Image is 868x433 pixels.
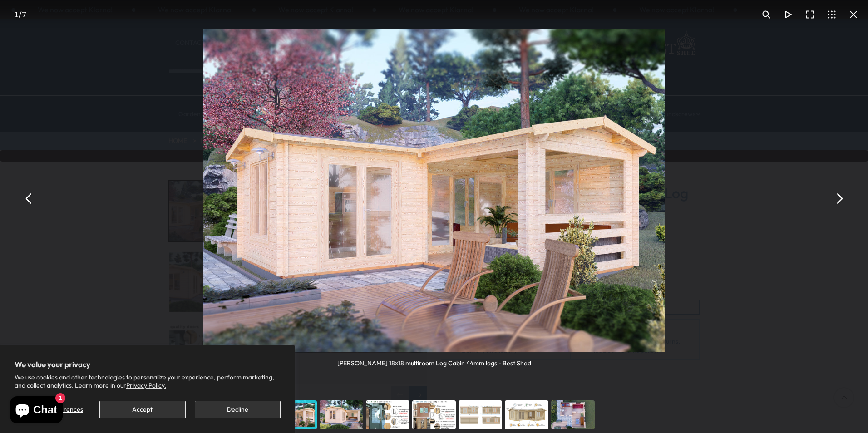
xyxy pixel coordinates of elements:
button: Next [828,187,850,209]
button: Accept [99,401,185,418]
div: [PERSON_NAME] 18x18 multiroom Log Cabin 44mm logs - Best Shed [337,352,531,368]
h2: We value your privacy [15,360,281,369]
button: Close [843,4,864,25]
span: 1 [14,10,19,19]
button: Decline [195,401,281,418]
div: / [4,4,36,25]
button: Toggle zoom level [755,4,777,25]
a: Privacy Policy. [126,381,166,389]
span: 7 [22,10,26,19]
p: We use cookies and other technologies to personalize your experience, perform marketing, and coll... [15,373,281,389]
inbox-online-store-chat: Shopify online store chat [7,396,65,426]
button: Previous [18,187,40,209]
button: Toggle thumbnails [821,4,843,25]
